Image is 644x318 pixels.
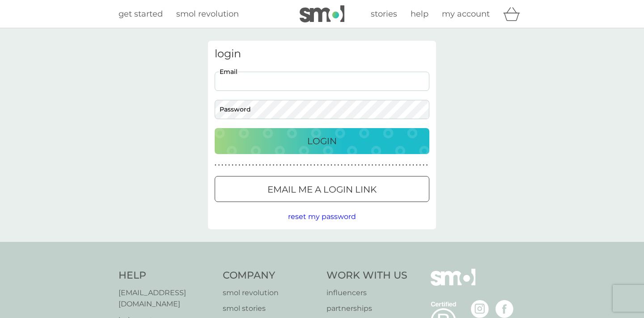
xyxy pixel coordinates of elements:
p: ● [368,163,370,168]
p: ● [412,163,414,168]
p: ● [344,163,346,168]
p: ● [310,163,312,168]
a: smol revolution [176,8,239,21]
p: ● [263,163,264,168]
p: ● [330,163,332,168]
a: stories [371,8,397,21]
p: ● [327,163,329,168]
p: ● [317,163,319,168]
p: ● [225,163,227,168]
p: ● [385,163,387,168]
p: ● [324,163,326,168]
p: ● [355,163,356,168]
p: ● [215,163,216,168]
p: ● [378,163,380,168]
a: [EMAIL_ADDRESS][DOMAIN_NAME] [119,287,214,310]
p: ● [347,163,349,168]
span: my account [442,9,490,19]
p: ● [406,163,407,168]
p: ● [314,163,315,168]
p: ● [334,163,336,168]
p: ● [256,163,258,168]
button: Login [215,128,429,154]
p: ● [365,163,367,168]
p: Login [307,134,337,148]
button: Email me a login link [215,176,429,202]
p: ● [280,163,281,168]
p: ● [399,163,401,168]
a: help [411,8,428,21]
img: smol [431,269,475,299]
p: ● [341,163,343,168]
p: ● [246,163,247,168]
p: ● [361,163,363,168]
p: ● [338,163,339,168]
button: reset my password [288,211,356,223]
div: basket [503,5,525,23]
p: ● [300,163,302,168]
h4: Work With Us [326,269,407,283]
p: ● [423,163,424,168]
h4: Company [223,269,318,283]
p: ● [351,163,353,168]
span: stories [371,9,397,19]
img: smol [300,5,344,22]
p: ● [232,163,233,168]
img: visit the smol Instagram page [471,300,489,318]
p: ● [426,163,428,168]
p: ● [293,163,295,168]
p: ● [297,163,298,168]
h4: Help [119,269,214,283]
p: ● [259,163,261,168]
p: ● [221,163,223,168]
span: smol revolution [176,9,239,19]
p: ● [249,163,250,168]
p: ● [269,163,271,168]
p: ● [290,163,292,168]
p: ● [276,163,278,168]
p: ● [392,163,394,168]
h3: login [215,47,429,60]
p: ● [419,163,421,168]
p: ● [242,163,244,168]
p: ● [402,163,404,168]
p: ● [358,163,360,168]
p: ● [273,163,275,168]
a: get started [119,8,163,21]
a: smol stories [223,303,318,314]
p: ● [286,163,288,168]
p: ● [372,163,373,168]
a: my account [442,8,490,21]
p: ● [303,163,305,168]
a: partnerships [326,303,407,314]
p: ● [382,163,384,168]
p: ● [283,163,285,168]
p: ● [235,163,237,168]
img: visit the smol Facebook page [496,300,513,318]
span: get started [119,9,163,19]
p: ● [238,163,240,168]
p: ● [395,163,397,168]
p: ● [307,163,309,168]
p: ● [218,163,220,168]
span: reset my password [288,212,356,221]
p: ● [266,163,267,168]
a: smol revolution [223,287,318,299]
p: ● [252,163,254,168]
p: Email me a login link [267,182,377,197]
p: ● [416,163,418,168]
p: ● [375,163,377,168]
p: ● [389,163,390,168]
p: ● [320,163,322,168]
span: help [411,9,428,19]
a: influencers [326,287,407,299]
p: ● [229,163,230,168]
p: ● [409,163,411,168]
